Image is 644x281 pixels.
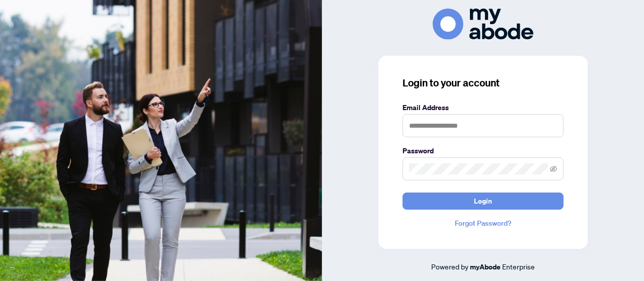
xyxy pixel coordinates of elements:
span: Powered by [431,262,468,271]
span: eye-invisible [550,165,557,172]
button: Login [403,193,563,210]
label: Email Address [403,102,563,113]
a: myAbode [470,261,501,272]
label: Password [403,145,563,156]
span: Login [474,193,492,209]
h3: Login to your account [403,76,563,90]
img: ma-logo [433,9,533,39]
a: Forgot Password? [403,218,563,229]
span: Enterprise [502,262,535,271]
